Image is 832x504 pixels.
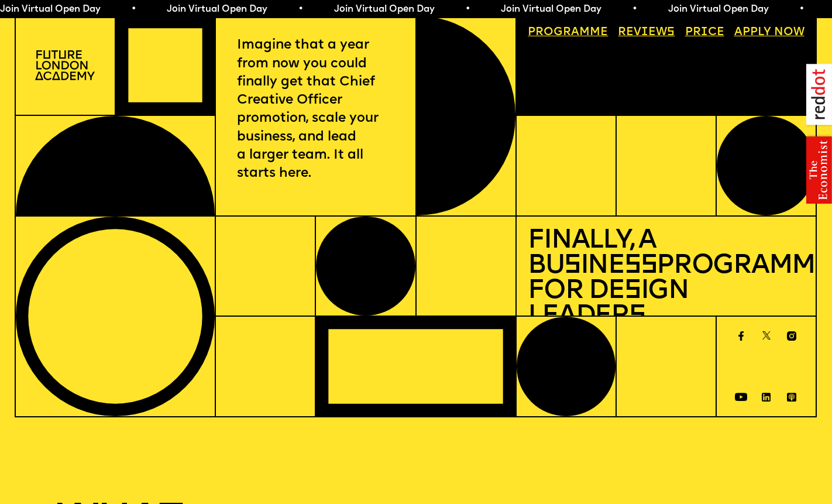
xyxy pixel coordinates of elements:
p: Imagine that a year from now you could finally get that Chief Creative Officer promotion, scale y... [237,36,394,183]
span: s [624,278,641,304]
span: s [629,303,645,330]
span: • [465,5,470,14]
a: Programme [522,22,614,44]
span: • [799,5,804,14]
span: s [564,253,580,279]
a: Apply now [728,22,810,44]
span: A [734,26,742,38]
span: ss [624,253,656,279]
span: • [130,5,136,14]
a: Price [679,22,730,44]
a: Reviews [613,22,681,44]
span: • [632,5,637,14]
span: • [298,5,303,14]
span: a [571,26,579,38]
h1: Finally, a Bu ine Programme for De ign Leader [528,228,804,330]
